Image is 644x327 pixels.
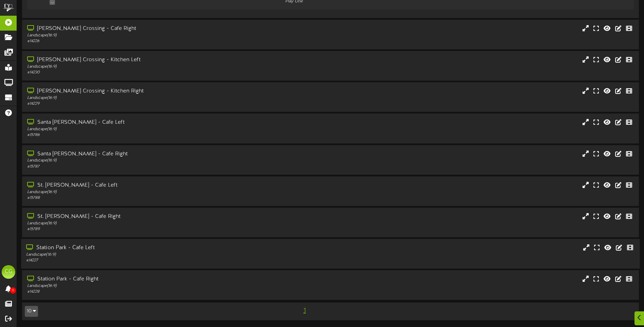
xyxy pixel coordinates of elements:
div: # 14229 [27,101,274,107]
div: [PERSON_NAME] Crossing - Kitchen Left [27,56,274,64]
div: # 14226 [27,38,274,44]
div: [PERSON_NAME] Crossing - Cafe Right [27,25,274,33]
div: Landscape ( 16:9 ) [27,221,274,226]
div: St. [PERSON_NAME] - Cafe Right [27,213,274,221]
div: Station Park - Cafe Right [27,275,274,283]
div: CG [2,265,15,279]
span: 0 [10,287,16,294]
div: Landscape ( 16:9 ) [26,252,274,258]
div: # 15789 [27,226,274,232]
div: Landscape ( 16:9 ) [27,158,274,163]
div: # 14227 [26,258,274,263]
button: 10 [25,306,38,317]
div: Santa [PERSON_NAME] - Cafe Right [27,150,274,158]
div: # 15787 [27,164,274,170]
div: # 15788 [27,195,274,201]
div: [PERSON_NAME] Crossing - Kitchen Right [27,87,274,95]
div: Santa [PERSON_NAME] - Cafe Left [27,119,274,126]
div: Station Park - Cafe Left [26,244,274,252]
div: Landscape ( 16:9 ) [27,95,274,101]
div: St. [PERSON_NAME] - Cafe Left [27,182,274,189]
div: Landscape ( 16:9 ) [27,189,274,195]
span: 1 [302,307,308,314]
div: Landscape ( 16:9 ) [27,283,274,289]
div: # 14230 [27,70,274,75]
div: # 15786 [27,132,274,138]
div: # 14228 [27,289,274,295]
div: Landscape ( 16:9 ) [27,64,274,70]
div: Landscape ( 16:9 ) [27,126,274,132]
div: Landscape ( 16:9 ) [27,33,274,38]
